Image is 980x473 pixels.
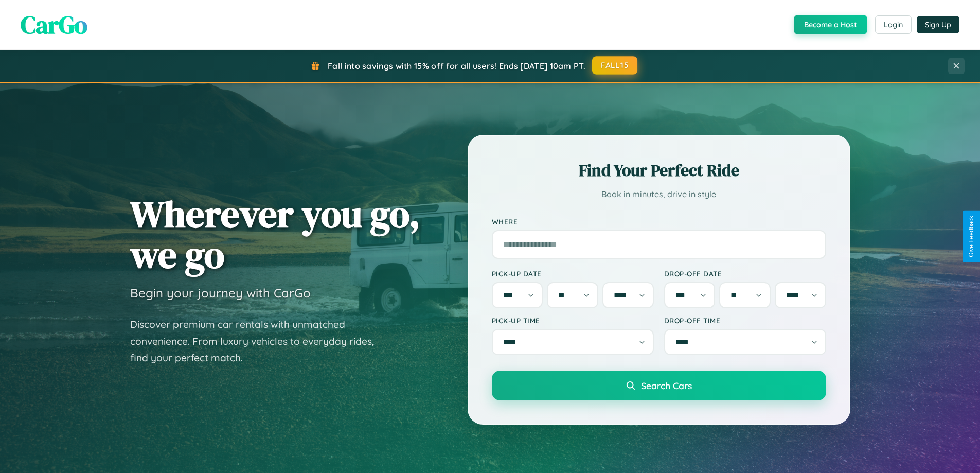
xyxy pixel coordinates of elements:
h2: Find Your Perfect Ride [492,159,826,182]
span: CarGo [21,8,87,42]
h1: Wherever you go, we go [130,194,420,275]
label: Where [492,217,826,226]
button: Become a Host [794,15,867,34]
p: Discover premium car rentals with unmatched convenience. From luxury vehicles to everyday rides, ... [130,316,387,366]
button: Search Cars [492,371,826,400]
span: Fall into savings with 15% off for all users! Ends [DATE] 10am PT. [328,61,585,71]
p: Book in minutes, drive in style [492,187,826,202]
label: Drop-off Time [664,316,826,325]
div: Give Feedback [968,216,975,257]
label: Drop-off Date [664,269,826,278]
h3: Begin your journey with CarGo [130,285,311,301]
button: FALL15 [592,56,637,75]
label: Pick-up Time [492,316,654,325]
span: Search Cars [641,380,692,391]
button: Sign Up [917,16,959,33]
button: Login [875,15,912,34]
label: Pick-up Date [492,269,654,278]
